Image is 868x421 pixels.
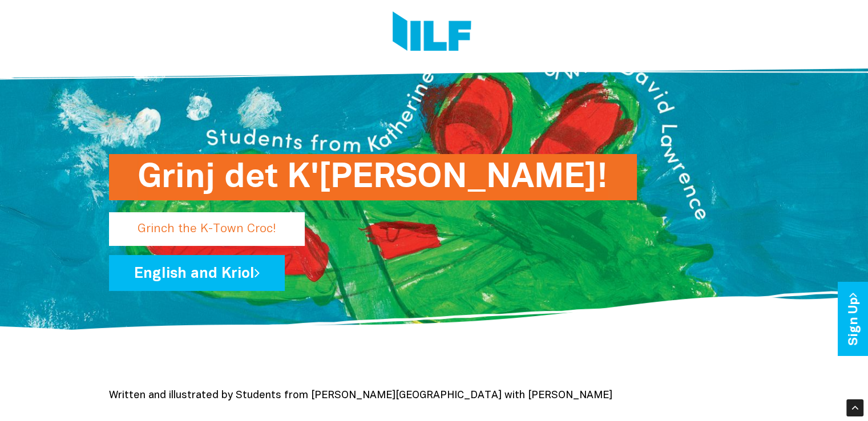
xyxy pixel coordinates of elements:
[393,11,471,54] img: Logo
[138,154,608,200] h1: Grinj det K'[PERSON_NAME]!
[109,391,612,400] span: Written and illustrated by Students from [PERSON_NAME][GEOGRAPHIC_DATA] with [PERSON_NAME]
[109,212,305,246] p: Grinch the K-Town Croc!
[109,255,285,291] a: English and Kriol
[846,399,863,416] div: Scroll Back to Top
[109,218,580,228] a: Grinj det K'[PERSON_NAME]!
